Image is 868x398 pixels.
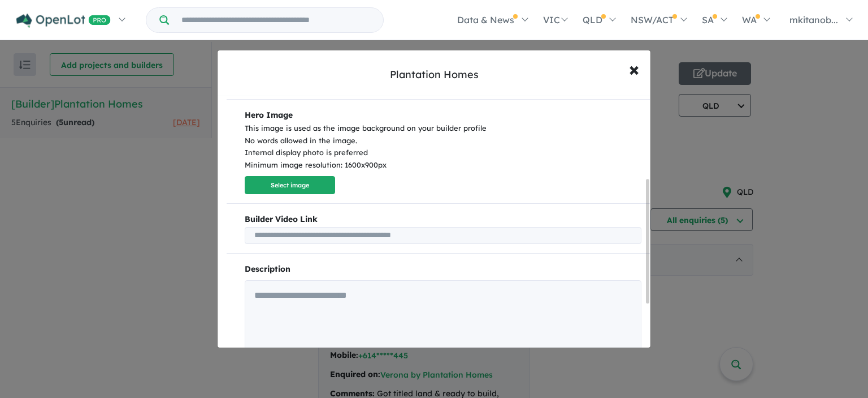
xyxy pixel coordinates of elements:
b: Builder Video Link [245,213,641,226]
div: Plantation Homes [390,67,479,82]
b: Hero Image [245,110,293,120]
div: This image is used as the image background on your builder profile No words allowed in the image.... [245,122,641,172]
span: × [629,57,639,81]
button: Select image [245,176,335,195]
input: Try estate name, suburb, builder or developer [171,8,381,32]
img: Openlot PRO Logo White [16,14,111,28]
span: mkitanob... [789,14,838,25]
p: Description [245,263,641,276]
